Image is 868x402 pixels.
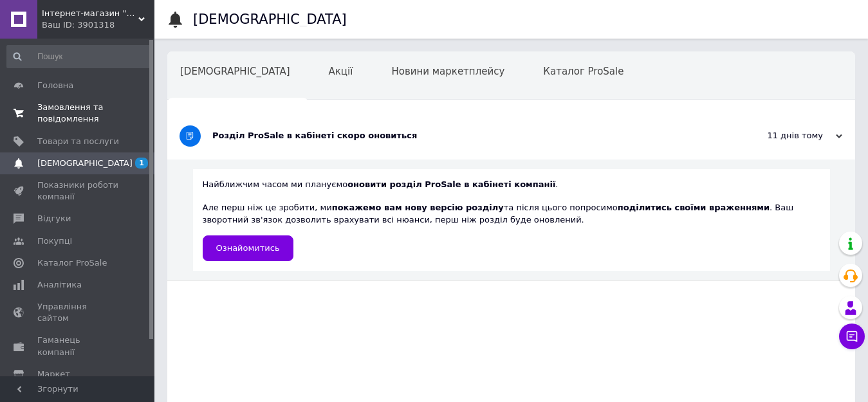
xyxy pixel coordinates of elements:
span: Новини маркетплейсу [391,66,504,77]
span: Гаманець компанії [37,334,119,358]
div: Розділ ProSale в кабінеті скоро оновиться [212,130,714,142]
b: покажемо вам нову версію розділу [332,203,504,212]
span: Каталог ProSale [37,257,107,269]
span: Головна [37,80,73,91]
span: Каталог ProSale [543,66,623,77]
b: оновити розділ ProSale в кабінеті компанії [347,179,555,189]
span: Маркет [37,369,70,380]
span: [DEMOGRAPHIC_DATA] [180,66,290,77]
span: Товари та послуги [37,136,119,147]
div: 11 днів тому [714,130,842,142]
button: Чат з покупцем [839,324,865,349]
span: Покупці [37,235,72,247]
span: Інтернет-магазин "Shoperbag" [42,8,138,19]
span: Показники роботи компанії [37,179,119,203]
div: Ваш ID: 3901318 [42,19,154,31]
span: Управління сайтом [37,301,119,324]
div: Найближчим часом ми плануємо . Але перш ніж це зробити, ми та після цього попросимо . Ваш зворотн... [203,179,820,261]
span: [DEMOGRAPHIC_DATA] [37,158,133,169]
span: Ознайомитись [216,243,280,253]
b: поділитись своїми враженнями [618,203,770,212]
span: Аналітика [37,279,82,291]
span: 1 [135,158,148,169]
input: Пошук [6,45,152,68]
span: Акції [329,66,353,77]
a: Ознайомитись [203,235,293,261]
span: Замовлення та повідомлення [37,102,119,125]
h1: [DEMOGRAPHIC_DATA] [193,12,347,27]
span: Відгуки [37,213,71,224]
